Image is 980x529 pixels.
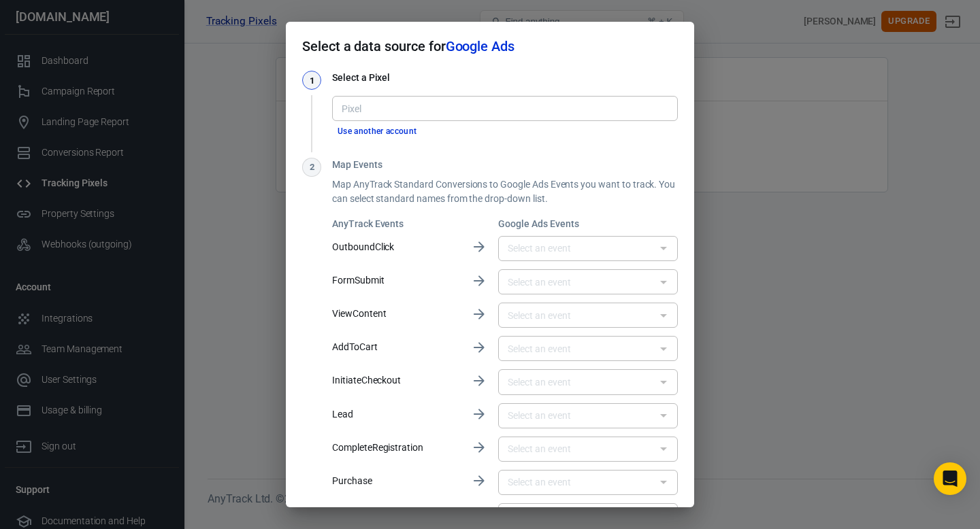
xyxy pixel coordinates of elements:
input: Select an event [502,240,651,257]
h6: Google Ads Events [498,217,678,231]
div: 2 [302,158,321,177]
h3: Select a Pixel [332,71,678,85]
h3: Map Events [332,158,678,172]
input: Select an event [502,474,651,491]
h2: Select a data source for [286,22,694,71]
input: Select an event [502,307,651,324]
p: OutboundClick [332,240,460,254]
input: Select an event [502,273,651,290]
p: Purchase [332,474,460,488]
p: InitiateCheckout [332,373,460,388]
p: FormSubmit [332,273,460,288]
input: Select an event [502,407,651,424]
p: Map AnyTrack Standard Conversions to Google Ads Events you want to track. You can select standard... [332,177,678,206]
span: Google Ads [446,38,514,54]
input: Select an event [502,507,651,524]
p: ViewContent [332,307,460,321]
input: Select an event [502,441,651,458]
p: AddPaymentInfo [332,507,460,522]
input: Select an event [502,340,651,357]
div: Open Intercom Messenger [934,462,966,495]
p: CompleteRegistration [332,441,460,455]
button: Use another account [332,124,423,139]
p: Lead [332,407,460,422]
h6: AnyTrack Events [332,217,460,231]
p: AddToCart [332,340,460,354]
input: Type to search [336,100,672,117]
input: Select an event [502,373,651,390]
div: 1 [302,71,321,90]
